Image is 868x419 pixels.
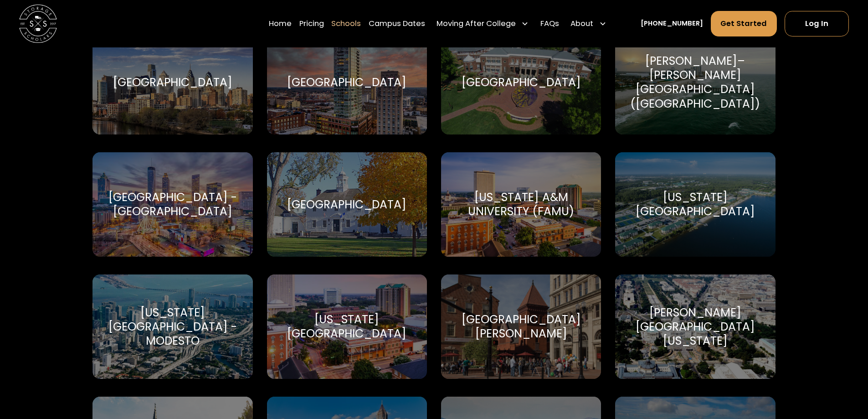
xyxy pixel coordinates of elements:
div: [GEOGRAPHIC_DATA][PERSON_NAME] [452,312,590,341]
div: [US_STATE][GEOGRAPHIC_DATA] [627,190,764,218]
div: About [570,18,593,30]
div: [PERSON_NAME]–[PERSON_NAME][GEOGRAPHIC_DATA] ([GEOGRAPHIC_DATA]) [627,54,764,111]
div: [GEOGRAPHIC_DATA] [113,75,232,89]
div: About [567,10,611,37]
div: [GEOGRAPHIC_DATA] [287,197,406,212]
a: Go to selected school [267,274,427,379]
div: [US_STATE][GEOGRAPHIC_DATA] - Modesto [104,305,241,348]
div: Moving After College [437,18,516,30]
a: Go to selected school [92,30,252,134]
a: Go to selected school [615,274,775,379]
div: [PERSON_NAME][GEOGRAPHIC_DATA][US_STATE] [627,305,764,348]
a: Campus Dates [369,10,425,37]
a: Go to selected school [441,152,601,257]
div: [US_STATE][GEOGRAPHIC_DATA] [278,312,416,341]
a: Go to selected school [441,274,601,379]
div: Moving After College [433,10,533,37]
div: [GEOGRAPHIC_DATA] - [GEOGRAPHIC_DATA] [104,190,241,218]
div: [GEOGRAPHIC_DATA] [287,75,406,89]
a: Log In [785,11,849,36]
a: home [19,5,57,42]
a: Go to selected school [615,30,775,134]
a: Go to selected school [267,152,427,257]
div: [US_STATE] A&M University (FAMU) [452,190,590,218]
div: [GEOGRAPHIC_DATA] [462,75,581,89]
a: Go to selected school [92,152,252,257]
a: Go to selected school [441,30,601,134]
a: Go to selected school [615,152,775,257]
a: Home [269,10,292,37]
a: Go to selected school [92,274,252,379]
a: Go to selected school [267,30,427,134]
a: FAQs [540,10,559,37]
a: Get Started [711,11,777,36]
a: Schools [331,10,361,37]
a: [PHONE_NUMBER] [641,19,703,29]
img: Storage Scholars main logo [19,5,57,42]
a: Pricing [299,10,324,37]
